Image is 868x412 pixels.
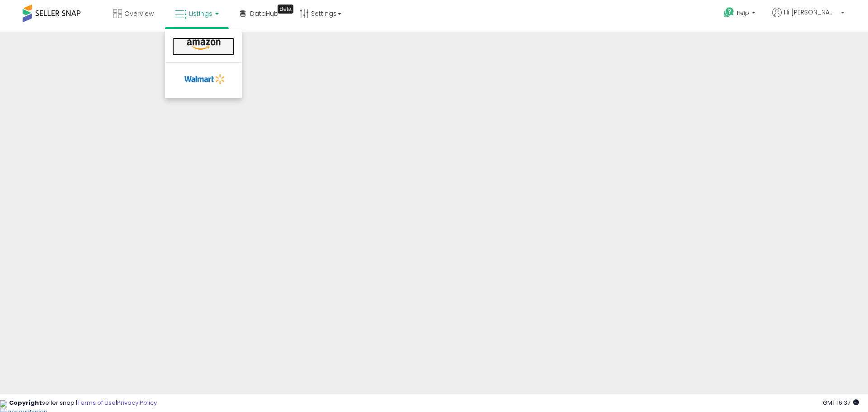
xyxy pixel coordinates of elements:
[189,9,212,18] span: Listings
[737,9,749,17] span: Help
[723,7,735,18] i: Get Help
[772,8,844,28] a: Hi [PERSON_NAME]
[250,9,278,18] span: DataHub
[784,8,838,17] span: Hi [PERSON_NAME]
[278,5,293,14] div: Tooltip anchor
[124,9,154,18] span: Overview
